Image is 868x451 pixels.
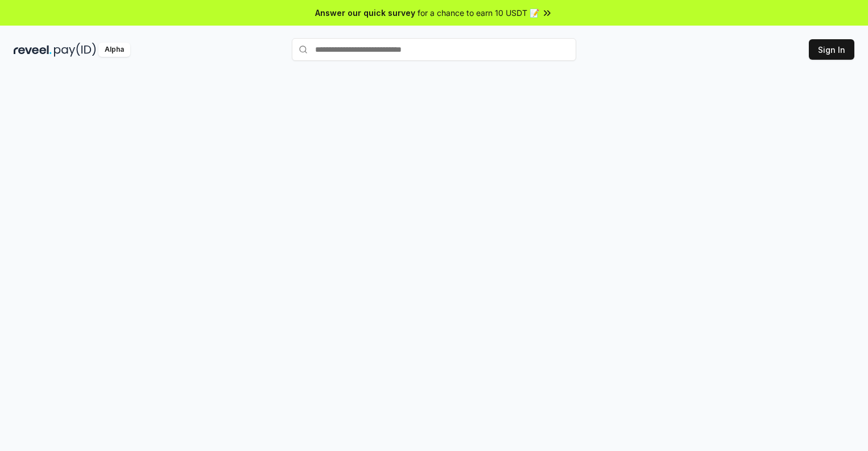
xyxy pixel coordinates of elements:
[14,43,52,57] img: reveel_dark
[315,7,415,19] span: Answer our quick survey
[418,7,539,19] span: for a chance to earn 10 USDT 📝
[98,43,130,57] div: Alpha
[809,39,854,60] button: Sign In
[54,43,96,57] img: pay_id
